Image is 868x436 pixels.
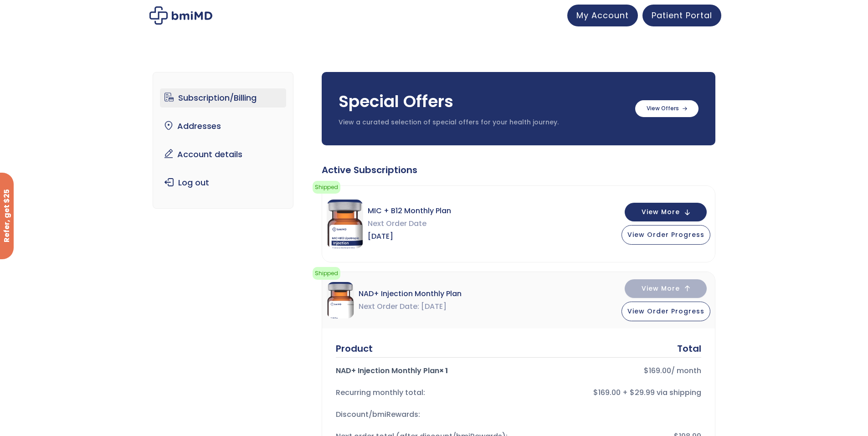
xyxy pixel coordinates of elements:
span: View Order Progress [627,230,704,239]
div: Product [336,342,373,355]
span: [DATE] [421,300,447,313]
img: NAD Injection [327,282,354,318]
div: Discount/bmiRewards: [336,408,511,421]
button: View Order Progress [621,302,710,321]
span: View More [642,286,680,292]
span: Shipped [313,267,340,280]
button: View More [625,203,707,221]
span: Patient Portal [652,10,712,21]
bdi: 169.00 [644,365,671,376]
div: / month [526,364,701,377]
div: Total [677,342,701,355]
div: Active Subscriptions [322,164,715,176]
span: $ [644,365,649,376]
nav: Account pages [153,72,293,209]
p: View a curated selection of special offers for your health journey. [339,118,626,127]
span: My Account [576,10,629,21]
a: Log out [160,173,286,192]
span: View More [642,209,680,215]
span: NAD+ Injection Monthly Plan [359,287,462,300]
a: My Account [567,5,638,26]
div: Recurring monthly total: [336,386,511,399]
span: [DATE] [368,230,451,243]
img: My account [149,6,212,25]
button: View Order Progress [621,225,710,245]
div: NAD+ Injection Monthly Plan [336,364,511,377]
strong: × 1 [439,365,448,376]
span: View Order Progress [627,307,704,316]
span: MIC + B12 Monthly Plan [368,205,451,217]
span: Shipped [313,181,340,194]
a: Patient Portal [642,5,721,26]
span: Next Order Date [359,300,419,313]
button: View More [625,279,707,298]
a: Addresses [160,117,286,136]
span: Next Order Date [368,217,451,230]
a: Account details [160,145,286,164]
h3: Special Offers [339,90,626,113]
div: $169.00 + $29.99 via shipping [526,386,701,399]
a: Subscription/Billing [160,88,286,108]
